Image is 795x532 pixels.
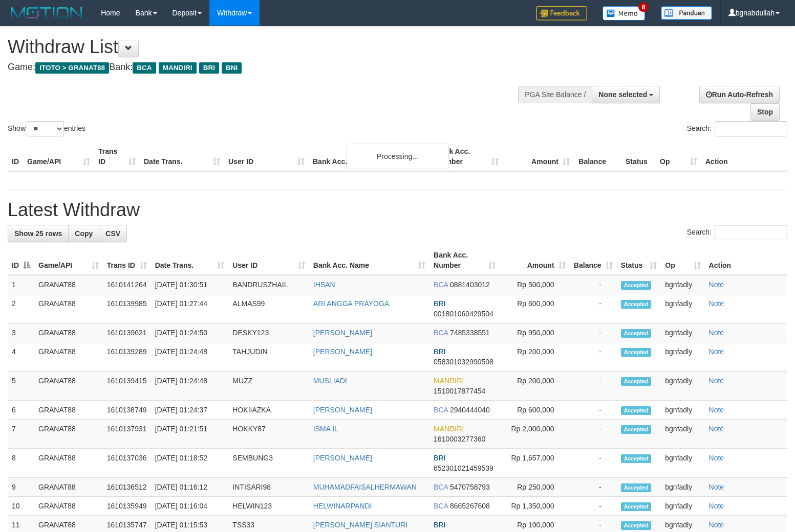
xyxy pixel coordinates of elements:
[228,294,309,323] td: ALMAS99
[434,483,448,491] span: BCA
[621,521,652,530] span: Accepted
[105,229,120,238] span: CSV
[570,323,617,342] td: -
[500,449,570,478] td: Rp 1,657,000
[592,86,660,103] button: None selected
[750,103,780,121] a: Stop
[151,478,229,497] td: [DATE] 01:16:12
[434,281,448,289] span: BCA
[8,62,520,73] h4: Game: Bank:
[34,478,103,497] td: GRANAT88
[661,401,704,420] td: bgnfadly
[23,142,94,171] th: Game/API
[434,358,493,366] span: Copy 058301032990508 to clipboard
[450,406,490,414] span: Copy 2940444040 to clipboard
[621,502,652,511] span: Accepted
[661,478,704,497] td: bgnfadly
[434,348,445,356] span: BRI
[570,449,617,478] td: -
[621,454,652,463] span: Accepted
[35,62,109,74] span: ITOTO > GRANAT88
[34,246,103,275] th: Game/API: activate to sort column ascending
[661,294,704,323] td: bgnfadly
[8,478,34,497] td: 9
[68,225,99,242] a: Copy
[151,323,229,342] td: [DATE] 01:24:50
[313,425,338,433] a: ISMA IL
[709,281,724,289] a: Note
[661,275,704,294] td: bgnfadly
[570,497,617,516] td: -
[159,62,197,74] span: MANDIRI
[34,449,103,478] td: GRANAT88
[621,281,652,290] span: Accepted
[709,521,724,529] a: Note
[103,372,151,401] td: 1610139415
[656,142,701,171] th: Op
[8,342,34,372] td: 4
[222,62,242,74] span: BNI
[34,323,103,342] td: GRANAT88
[151,294,229,323] td: [DATE] 01:27:44
[621,406,652,415] span: Accepted
[661,372,704,401] td: bgnfadly
[151,449,229,478] td: [DATE] 01:18:52
[8,200,787,220] h1: Latest Withdraw
[709,425,724,433] a: Note
[103,420,151,449] td: 1610137931
[140,142,224,171] th: Date Trans.
[570,294,617,323] td: -
[536,6,587,20] img: Feedback.jpg
[570,342,617,372] td: -
[103,401,151,420] td: 1610138749
[151,372,229,401] td: [DATE] 01:24:48
[500,478,570,497] td: Rp 250,000
[309,142,432,171] th: Bank Acc. Name
[621,329,652,338] span: Accepted
[621,483,652,492] span: Accepted
[500,323,570,342] td: Rp 950,000
[709,502,724,510] a: Note
[500,294,570,323] td: Rp 600,000
[8,420,34,449] td: 7
[434,464,493,472] span: Copy 652301021459539 to clipboard
[309,246,429,275] th: Bank Acc. Name: activate to sort column ascending
[8,246,34,275] th: ID: activate to sort column descending
[570,275,617,294] td: -
[228,275,309,294] td: BANDRUSZHAIL
[709,483,724,491] a: Note
[103,478,151,497] td: 1610136512
[34,420,103,449] td: GRANAT88
[709,299,724,308] a: Note
[701,142,787,171] th: Action
[133,62,156,74] span: BCA
[661,6,712,20] img: panduan.png
[661,323,704,342] td: bgnfadly
[34,342,103,372] td: GRANAT88
[99,225,127,242] a: CSV
[228,401,309,420] td: HOKIIAZKA
[228,478,309,497] td: INTISARI98
[313,329,372,337] a: [PERSON_NAME]
[313,377,347,385] a: MUSLIADI
[434,310,493,318] span: Copy 001801060429504 to clipboard
[500,342,570,372] td: Rp 200,000
[347,144,449,169] div: Processing...
[715,121,787,136] input: Search:
[638,3,649,12] span: 8
[8,449,34,478] td: 8
[434,329,448,337] span: BCA
[313,406,372,414] a: [PERSON_NAME]
[621,377,652,386] span: Accepted
[8,225,69,242] a: Show 25 rows
[434,454,445,462] span: BRI
[34,294,103,323] td: GRANAT88
[661,246,704,275] th: Op: activate to sort column ascending
[598,90,647,99] span: None selected
[313,299,389,308] a: ARI ANGGA PRAYOGA
[661,449,704,478] td: bgnfadly
[151,497,229,516] td: [DATE] 01:16:04
[224,142,309,171] th: User ID
[8,37,520,57] h1: Withdraw List
[570,420,617,449] td: -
